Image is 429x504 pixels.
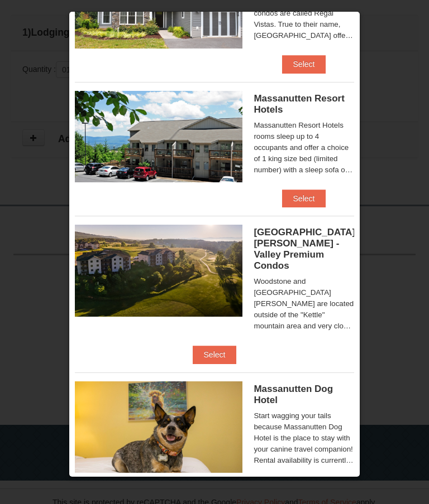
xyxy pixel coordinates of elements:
img: 27428181-5-81c892a3.jpg [75,381,242,473]
span: Massanutten Resort Hotels [254,93,344,115]
div: Woodstone and [GEOGRAPHIC_DATA][PERSON_NAME] are located outside of the "Kettle" mountain area an... [254,276,354,332]
div: Start wagging your tails because Massanutten Dog Hotel is the place to stay with your canine trav... [254,410,354,466]
div: Massanutten Resort Hotels rooms sleep up to 4 occupants and offer a choice of 1 king size bed (li... [254,120,354,176]
button: Select [282,190,326,207]
span: Massanutten Dog Hotel [254,384,333,405]
button: Select [193,346,237,364]
span: [GEOGRAPHIC_DATA][PERSON_NAME] - Valley Premium Condos [254,227,355,271]
img: 19219026-1-e3b4ac8e.jpg [75,91,242,182]
button: Select [282,55,326,73]
img: 19219041-4-ec11c166.jpg [75,225,242,316]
